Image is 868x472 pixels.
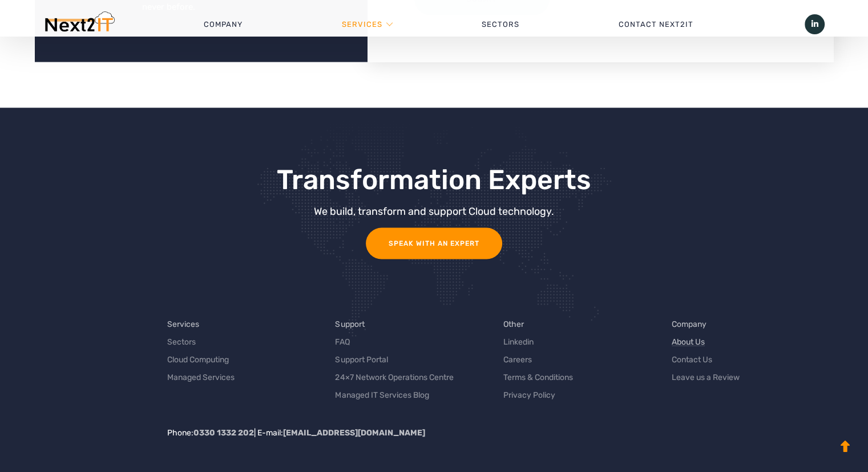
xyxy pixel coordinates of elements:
a: Cloud Computing [167,354,229,366]
a: Leave us a Review [672,371,740,383]
a: Sectors [167,336,196,348]
a: About Us [672,336,705,348]
a: 0330 1332 202 [193,428,254,438]
a: Managed Services [167,371,235,383]
a: Other [503,318,524,330]
a: Support Portal [335,354,387,366]
p: Phone: | E-mail: [167,427,831,439]
a: Sectors [431,7,568,42]
a: Services [167,318,199,330]
a: Contact Next2IT [568,7,742,42]
a: [EMAIL_ADDRESS][DOMAIN_NAME] [283,428,425,438]
a: Company [154,7,292,42]
a: Privacy Policy [503,389,555,401]
a: Linkedin [503,336,534,348]
a: Contact Us [672,354,712,366]
a: Services [341,7,382,42]
img: Next2IT [43,11,115,37]
a: Terms & Conditions [503,371,573,383]
a: Careers [503,354,532,366]
div: We build, transform and support Cloud technology. [176,206,692,217]
h3: Transformation Experts [176,165,692,195]
a: Company [672,318,706,330]
a: Speak with an Expert [366,228,502,259]
a: Managed IT Services Blog [335,389,429,401]
a: Support [335,318,364,330]
a: 24×7 Network Operations Centre [335,371,453,383]
a: FAQ [335,336,349,348]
